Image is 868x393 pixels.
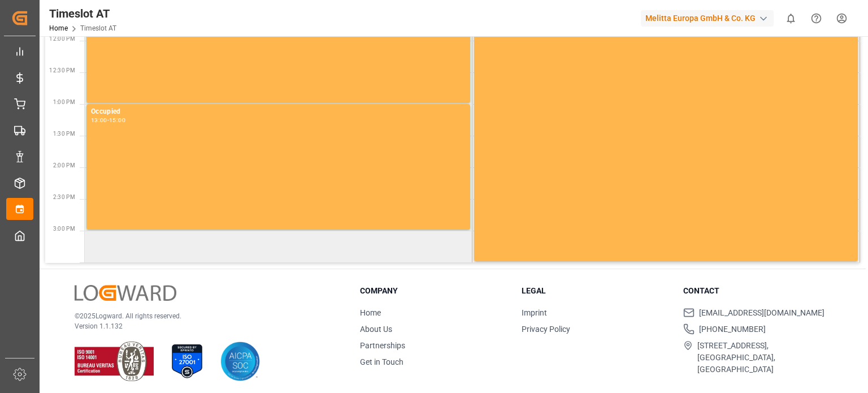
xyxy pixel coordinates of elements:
[220,342,260,381] img: AICPA SOC
[75,342,154,381] img: ISO 9001 & ISO 14001 Certification
[75,311,332,321] p: © 2025 Logward. All rights reserved.
[522,308,547,317] a: Imprint
[360,357,403,366] a: Get in Touch
[699,307,824,319] span: [EMAIL_ADDRESS][DOMAIN_NAME]
[53,162,75,169] span: 2:00 PM
[167,342,207,381] img: ISO 27001 Certification
[49,36,75,42] span: 12:00 PM
[360,325,392,334] a: About Us
[360,341,405,350] a: Partnerships
[53,226,75,232] span: 3:00 PM
[360,308,381,317] a: Home
[91,118,107,123] div: 13:00
[75,285,176,301] img: Logward Logo
[91,106,466,118] div: Occupied
[804,6,829,31] button: Help Center
[53,131,75,137] span: 1:30 PM
[75,321,332,331] p: Version 1.1.132
[360,285,507,297] h3: Company
[778,6,804,31] button: show 0 new notifications
[53,194,75,200] span: 2:30 PM
[641,7,778,29] button: Melitta Europa GmbH & Co. KG
[53,99,75,105] span: 1:00 PM
[641,10,774,27] div: Melitta Europa GmbH & Co. KG
[522,325,570,334] a: Privacy Policy
[49,5,116,22] div: Timeslot AT
[697,340,831,375] span: [STREET_ADDRESS], [GEOGRAPHIC_DATA], [GEOGRAPHIC_DATA]
[699,323,766,335] span: [PHONE_NUMBER]
[683,285,831,297] h3: Contact
[109,118,125,123] div: 15:00
[49,67,75,74] span: 12:30 PM
[107,118,109,123] div: -
[522,285,669,297] h3: Legal
[49,24,68,32] a: Home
